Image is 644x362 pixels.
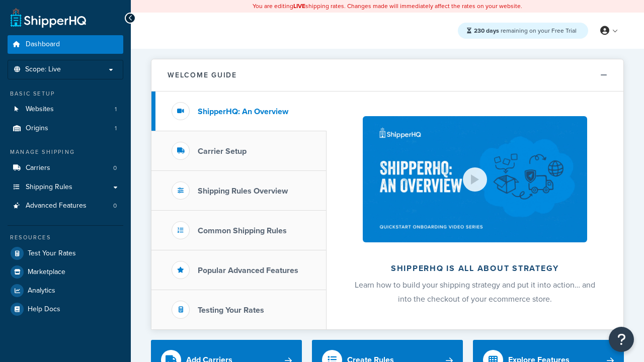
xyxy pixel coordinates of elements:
[8,89,123,98] div: Basic Setup
[115,124,117,133] span: 1
[26,124,48,133] span: Origins
[26,40,60,49] span: Dashboard
[198,306,264,315] h3: Testing Your Rates
[8,197,123,215] a: Advanced Features0
[8,233,123,242] div: Resources
[168,71,237,79] h2: Welcome Guide
[363,116,587,242] img: ShipperHQ is all about strategy
[8,100,123,119] a: Websites1
[28,249,76,258] span: Test Your Rates
[28,287,55,295] span: Analytics
[474,26,499,35] strong: 230 days
[115,105,117,114] span: 1
[198,187,288,196] h3: Shipping Rules Overview
[8,282,123,300] a: Analytics
[113,164,117,172] span: 0
[8,244,123,262] a: Test Your Rates
[8,148,123,156] div: Manage Shipping
[609,327,634,352] button: Open Resource Center
[355,279,595,305] span: Learn how to build your shipping strategy and put it into action… and into the checkout of your e...
[293,2,305,11] b: LIVE
[25,65,61,74] span: Scope: Live
[198,147,247,156] h3: Carrier Setup
[28,305,60,314] span: Help Docs
[198,107,288,116] h3: ShipperHQ: An Overview
[8,119,123,138] li: Origins
[26,183,72,192] span: Shipping Rules
[28,268,65,277] span: Marketplace
[8,100,123,119] li: Websites
[26,105,54,114] span: Websites
[353,264,597,273] h2: ShipperHQ is all about strategy
[8,197,123,215] li: Advanced Features
[8,178,123,197] a: Shipping Rules
[8,159,123,177] a: Carriers0
[8,159,123,177] li: Carriers
[198,226,287,235] h3: Common Shipping Rules
[198,266,298,275] h3: Popular Advanced Features
[26,202,87,210] span: Advanced Features
[26,164,50,172] span: Carriers
[8,119,123,138] a: Origins1
[474,26,577,35] span: remaining on your Free Trial
[113,202,117,210] span: 0
[8,300,123,318] a: Help Docs
[8,263,123,281] a: Marketplace
[8,35,123,54] a: Dashboard
[151,59,623,92] button: Welcome Guide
